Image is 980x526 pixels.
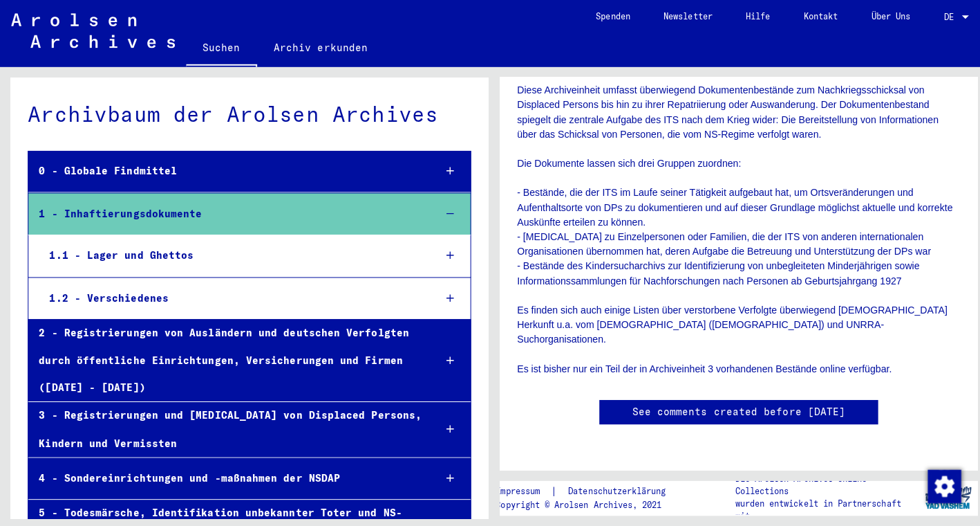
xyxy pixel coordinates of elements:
[552,480,677,495] a: Datenschutzerklärung
[28,156,420,183] div: 0 - Globale Findmittel
[28,98,467,129] div: Archivbaum der Arolsen Archives
[491,480,546,495] a: Impressum
[185,30,255,66] a: Suchen
[39,282,420,309] div: 1.2 - Verschiedenes
[919,465,952,498] div: Zustimmung ändern
[914,476,966,511] img: yv_logo.png
[627,401,838,416] a: See comments created before [DATE]
[491,495,677,507] p: Copyright © Arolsen Archives, 2021
[513,82,952,373] p: Diese Archiveinheit umfasst überwiegend Dokumentenbestände zum Nachkriegsschicksal von Displaced ...
[255,30,381,64] a: Archiv erkunden
[11,13,173,48] img: Arolsen_neg.svg
[28,461,420,488] div: 4 - Sondereinrichtungen und -maßnahmen der NSDAP
[491,480,677,495] div: |
[729,493,911,518] p: wurden entwickelt in Partnerschaft mit
[39,240,420,267] div: 1.1 - Lager und Ghettos
[936,12,951,22] span: DE
[28,199,420,226] div: 1 - Inhaftierungsdokumente
[28,317,420,399] div: 2 - Registrierungen von Ausländern und deutschen Verfolgten durch öffentliche Einrichtungen, Vers...
[729,469,911,493] p: Die Arolsen Archives Online-Collections
[920,466,953,499] img: Zustimmung ändern
[28,399,420,453] div: 3 - Registrierungen und [MEDICAL_DATA] von Displaced Persons, Kindern und Vermissten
